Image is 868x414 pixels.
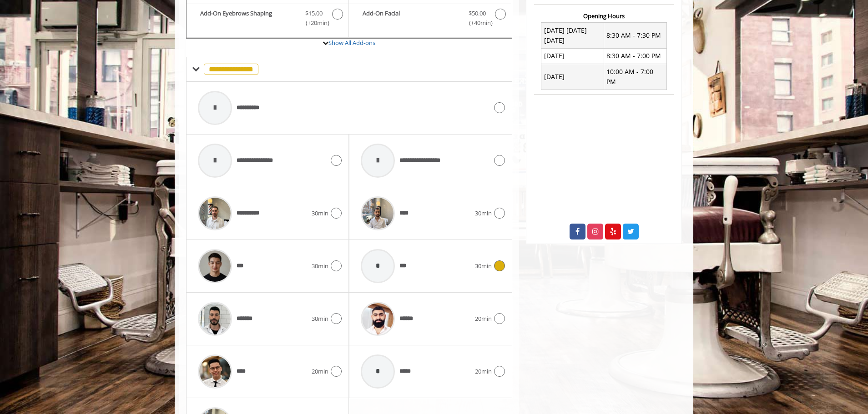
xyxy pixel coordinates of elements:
[200,9,296,28] b: Add-On Eyebrows Shaping
[312,367,328,376] span: 20min
[312,209,328,218] span: 30min
[604,23,666,49] td: 8:30 AM - 7:30 PM
[312,261,328,271] span: 30min
[475,209,492,218] span: 30min
[469,9,486,18] span: $50.00
[534,13,674,19] h3: Opening Hours
[604,64,666,90] td: 10:00 AM - 7:00 PM
[475,314,492,324] span: 20min
[475,367,492,376] span: 20min
[475,261,492,271] span: 30min
[464,18,490,28] span: (+40min )
[305,9,323,18] span: $15.00
[363,9,459,28] b: Add-On Facial
[191,9,344,30] label: Add-On Eyebrows Shaping
[541,48,604,64] td: [DATE]
[353,9,507,30] label: Add-On Facial
[312,314,328,324] span: 30min
[301,18,328,28] span: (+20min )
[604,48,666,64] td: 8:30 AM - 7:00 PM
[541,23,604,49] td: [DATE] [DATE] [DATE]
[328,39,375,47] a: Show All Add-ons
[541,64,604,90] td: [DATE]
